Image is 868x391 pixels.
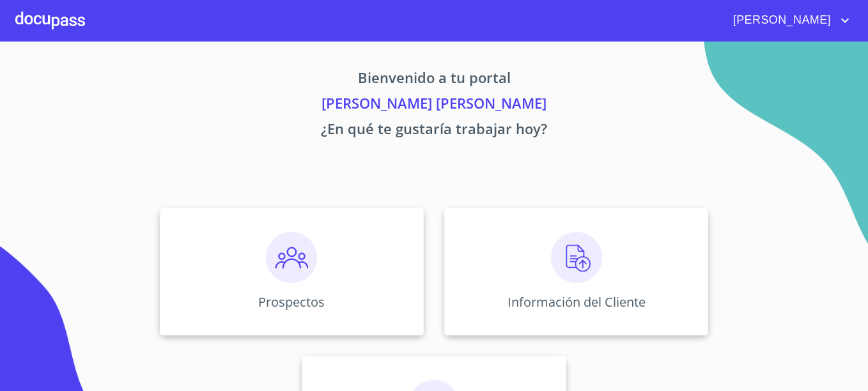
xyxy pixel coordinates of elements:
p: [PERSON_NAME] [PERSON_NAME] [40,93,828,118]
button: account of current user [724,10,853,31]
img: carga.png [551,232,602,283]
p: Bienvenido a tu portal [40,67,828,93]
p: Prospectos [258,293,325,310]
p: ¿En qué te gustaría trabajar hoy? [40,118,828,144]
span: [PERSON_NAME] [724,10,837,31]
img: prospectos.png [266,232,317,283]
p: Información del Cliente [508,293,646,310]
